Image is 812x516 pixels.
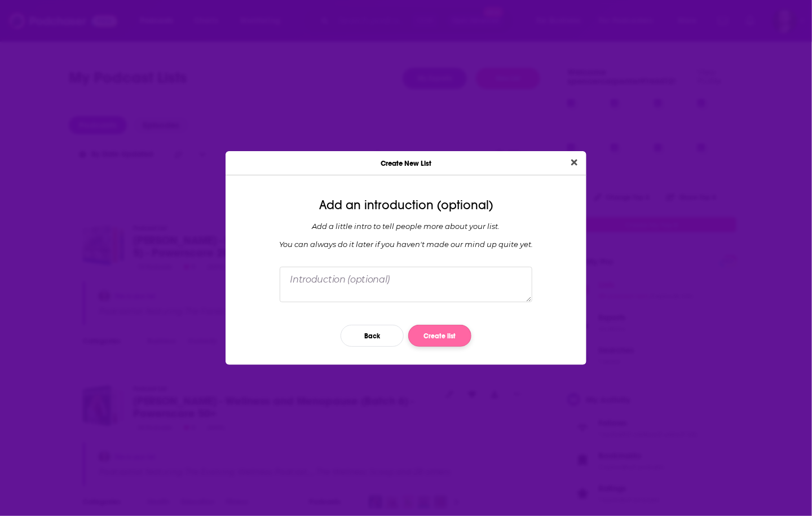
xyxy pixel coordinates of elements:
div: Add an introduction (optional) [235,198,577,213]
div: Add a little intro to tell people more about your list. You can always do it later if you haven '... [235,222,577,249]
div: Create New List [226,151,586,175]
button: Back [341,325,404,347]
button: Close [567,156,582,170]
button: Create list [408,325,471,347]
